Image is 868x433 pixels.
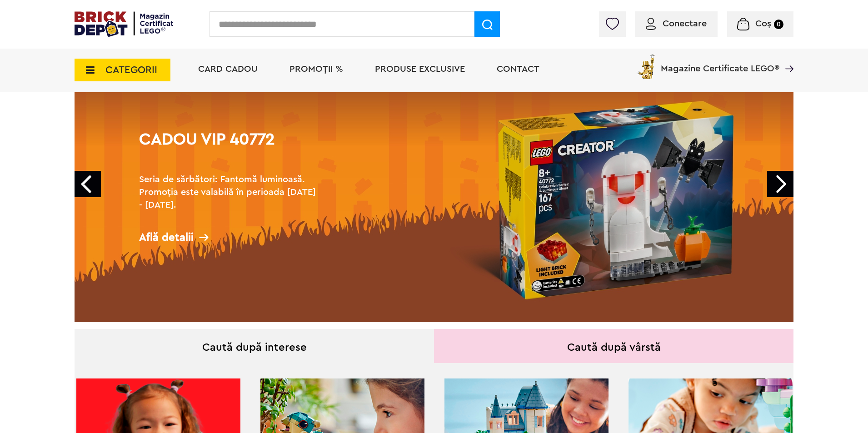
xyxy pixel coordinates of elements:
h2: Seria de sărbători: Fantomă luminoasă. Promoția este valabilă în perioada [DATE] - [DATE]. [139,173,321,211]
a: Cadou VIP 40772Seria de sărbători: Fantomă luminoasă. Promoția este valabilă în perioada [DATE] -... [75,47,793,322]
a: Magazine Certificate LEGO® [779,52,793,61]
span: CATEGORII [105,65,157,75]
h1: Cadou VIP 40772 [139,131,321,164]
a: Conectare [646,19,707,28]
div: Caută după interese [75,329,434,363]
div: Caută după vârstă [434,329,793,363]
span: Coș [755,19,771,28]
small: 0 [774,20,783,29]
span: Conectare [663,19,707,28]
a: Contact [497,65,539,74]
a: Next [767,171,793,197]
div: Află detalii [139,232,321,243]
a: PROMOȚII % [289,65,343,74]
a: Produse exclusive [375,65,465,74]
span: Magazine Certificate LEGO® [661,52,779,73]
a: Card Cadou [198,65,258,74]
a: Prev [75,171,101,197]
